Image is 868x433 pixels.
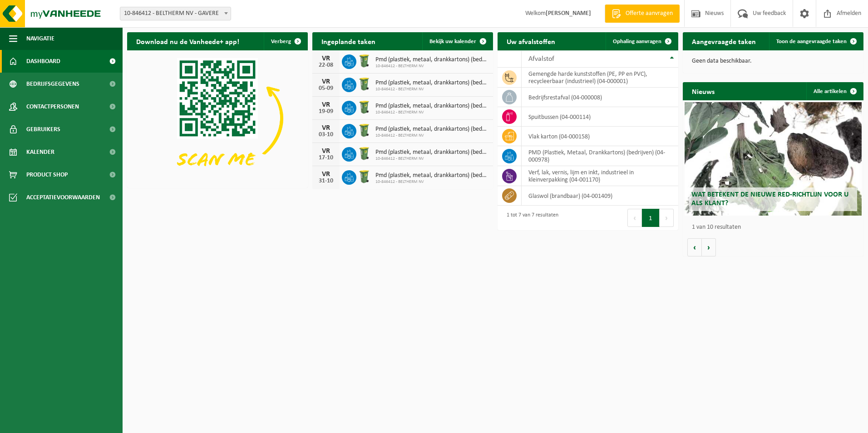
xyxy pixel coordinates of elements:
[429,39,476,44] span: Bekijk uw kalender
[356,53,372,69] img: WB-0240-HPE-GN-50
[375,64,488,69] span: 10-846412 - BELTHERM NV
[271,39,291,44] span: Verberg
[692,224,859,231] p: 1 van 10 resultaten
[498,32,564,50] h2: Uw afvalstoffen
[26,141,54,163] span: Kalender
[375,133,488,138] span: 10-846412 - BELTHERM NV
[375,87,488,92] span: 10-846412 - BELTHERM NV
[522,88,678,107] td: bedrijfsrestafval (04-000008)
[606,32,677,50] a: Ophaling aanvragen
[776,39,847,44] span: Toon de aangevraagde taken
[26,50,60,73] span: Dashboard
[605,5,680,23] a: Offerte aanvragen
[522,107,678,127] td: spuitbussen (04-000114)
[375,149,488,156] span: Pmd (plastiek, metaal, drankkartons) (bedrijven)
[683,32,765,50] h2: Aangevraagde taken
[522,166,678,186] td: verf, lak, vernis, lijm en inkt, industrieel in kleinverpakking (04-001170)
[317,155,335,161] div: 17-10
[356,99,372,115] img: WB-0240-HPE-GN-50
[127,50,308,186] img: Download de VHEPlus App
[375,126,488,133] span: Pmd (plastiek, metaal, drankkartons) (bedrijven)
[613,39,661,44] span: Ophaling aanvragen
[546,10,591,17] strong: [PERSON_NAME]
[375,79,488,87] span: Pmd (plastiek, metaal, drankkartons) (bedrijven)
[528,55,554,63] span: Afvalstof
[627,209,642,227] button: Previous
[356,169,372,184] img: WB-0240-HPE-GN-50
[685,102,862,216] a: Wat betekent de nieuwe RED-richtlijn voor u als klant?
[317,62,335,69] div: 22-08
[769,32,863,50] a: Toon de aangevraagde taken
[26,27,54,50] span: Navigatie
[26,73,79,95] span: Bedrijfsgegevens
[127,32,248,50] h2: Download nu de Vanheede+ app!
[522,68,678,88] td: gemengde harde kunststoffen (PE, PP en PVC), recycleerbaar (industrieel) (04-000001)
[375,56,488,64] span: Pmd (plastiek, metaal, drankkartons) (bedrijven)
[375,156,488,162] span: 10-846412 - BELTHERM NV
[806,82,863,100] a: Alle artikelen
[692,58,854,64] p: Geen data beschikbaar.
[317,132,335,138] div: 03-10
[522,186,678,206] td: glaswol (brandbaar) (04-001409)
[702,238,716,256] button: Volgende
[317,101,335,108] div: VR
[623,9,675,18] span: Offerte aanvragen
[375,172,488,179] span: Pmd (plastiek, metaal, drankkartons) (bedrijven)
[317,108,335,115] div: 19-09
[317,85,335,92] div: 05-09
[317,78,335,85] div: VR
[687,238,702,256] button: Vorige
[120,7,231,20] span: 10-846412 - BELTHERM NV - GAVERE
[375,103,488,110] span: Pmd (plastiek, metaal, drankkartons) (bedrijven)
[317,55,335,62] div: VR
[317,124,335,132] div: VR
[264,32,307,50] button: Verberg
[375,110,488,115] span: 10-846412 - BELTHERM NV
[502,208,558,228] div: 1 tot 7 van 7 resultaten
[317,171,335,178] div: VR
[317,148,335,155] div: VR
[356,76,372,92] img: WB-0240-HPE-GN-50
[683,82,724,100] h2: Nieuws
[660,209,674,227] button: Next
[691,191,848,207] span: Wat betekent de nieuwe RED-richtlijn voor u als klant?
[26,163,68,186] span: Product Shop
[120,7,231,20] span: 10-846412 - BELTHERM NV - GAVERE
[522,127,678,146] td: vlak karton (04-000158)
[422,32,492,50] a: Bekijk uw kalender
[312,32,385,50] h2: Ingeplande taken
[26,118,60,141] span: Gebruikers
[26,186,100,209] span: Acceptatievoorwaarden
[522,146,678,166] td: PMD (Plastiek, Metaal, Drankkartons) (bedrijven) (04-000978)
[317,178,335,184] div: 31-10
[642,209,660,227] button: 1
[375,179,488,185] span: 10-846412 - BELTHERM NV
[356,146,372,161] img: WB-0240-HPE-GN-50
[26,95,79,118] span: Contactpersonen
[356,123,372,138] img: WB-0240-HPE-GN-50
